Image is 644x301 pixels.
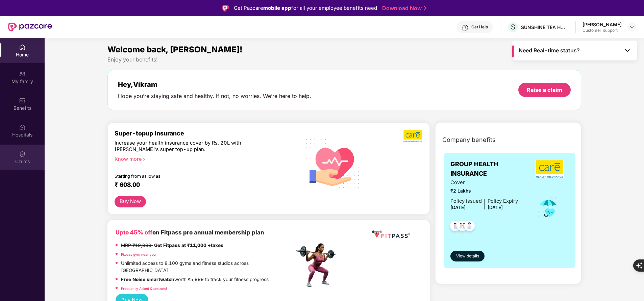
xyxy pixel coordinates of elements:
[462,24,469,31] img: svg+xml;base64,PHN2ZyBpZD0iSGVscC0zMngzMiIgeG1sbnM9Imh0dHA6Ly93d3cudzMub3JnLzIwMDAvc3ZnIiB3aWR0aD...
[301,130,365,196] img: svg+xml;base64,PHN2ZyB4bWxucz0iaHR0cDovL3d3dy53My5vcmcvMjAwMC9zdmciIHhtbG5zOnhsaW5rPSJodHRwOi8vd3...
[222,5,229,11] img: Logo
[118,80,311,89] div: Hey, Vikram
[511,23,515,31] span: S
[19,97,26,104] img: svg+xml;base64,PHN2ZyBpZD0iQmVuZWZpdHMiIHhtbG5zPSJodHRwOi8vd3d3LnczLm9yZy8yMDAwL3N2ZyIgd2lkdGg9Ij...
[19,151,26,157] img: svg+xml;base64,PHN2ZyBpZD0iQ2xhaW0iIHhtbG5zPSJodHRwOi8vd3d3LnczLm9yZy8yMDAwL3N2ZyIgd2lkdGg9IjIwIi...
[624,47,631,54] img: Toggle Icon
[382,5,424,12] a: Download Now
[583,28,622,33] div: Customer_support
[471,24,488,30] div: Get Help
[118,93,311,100] div: Hope you’re staying safe and healthy. If not, no worries. We’re here to help.
[450,159,530,179] span: GROUP HEALTH INSURANCE
[450,251,485,261] button: View details
[461,219,478,235] img: svg+xml;base64,PHN2ZyB4bWxucz0iaHR0cDovL3d3dy53My5vcmcvMjAwMC9zdmciIHdpZHRoPSI0OC45NDMiIGhlaWdodD...
[154,243,223,248] strong: Get Fitpass at ₹11,000 +taxes
[107,45,243,54] span: Welcome back, [PERSON_NAME]!
[121,286,167,291] a: Frequently Asked Questions!
[424,5,426,12] img: Stroke
[142,157,146,161] span: right
[116,229,264,236] b: on Fitpass pro annual membership plan
[121,276,269,283] p: worth ₹5,999 to track your fitness progress
[19,44,26,51] img: svg+xml;base64,PHN2ZyBpZD0iSG9tZSIgeG1sbnM9Imh0dHA6Ly93d3cudzMub3JnLzIwMDAvc3ZnIiB3aWR0aD0iMjAiIG...
[294,242,342,289] img: fpp.png
[527,86,562,94] div: Raise a claim
[115,181,288,189] div: ₹ 608.00
[450,205,466,210] span: [DATE]
[450,197,482,205] div: Policy issued
[107,56,581,63] div: Enjoy your benefits!
[629,24,635,30] img: svg+xml;base64,PHN2ZyBpZD0iRHJvcGRvd24tMzJ4MzIiIHhtbG5zPSJodHRwOi8vd3d3LnczLm9yZy8yMDAwL3N2ZyIgd2...
[583,21,622,28] div: [PERSON_NAME]
[121,277,174,282] strong: Free Noise smartwatch
[521,24,568,30] div: SUNSHINE TEA HOUSE PRIVATE LIMITED
[263,5,291,11] strong: mobile app
[488,205,503,210] span: [DATE]
[488,197,518,205] div: Policy Expiry
[371,228,411,241] img: fppp.png
[19,71,26,77] img: svg+xml;base64,PHN2ZyB3aWR0aD0iMjAiIGhlaWdodD0iMjAiIHZpZXdCb3g9IjAgMCAyMCAyMCIgZmlsbD0ibm9uZSIgeG...
[519,47,580,54] span: Need Real-time status?
[447,219,464,235] img: svg+xml;base64,PHN2ZyB4bWxucz0iaHR0cDovL3d3dy53My5vcmcvMjAwMC9zdmciIHdpZHRoPSI0OC45NDMiIGhlaWdodD...
[115,196,146,208] button: Buy Now
[121,252,156,256] a: Fitpass gym near you
[116,229,152,236] b: Upto 45% off
[8,23,52,31] img: New Pazcare Logo
[115,174,266,178] div: Starting from as low as
[115,130,294,137] div: Super-topup Insurance
[537,197,559,219] img: icon
[121,243,153,248] del: MRP ₹19,999,
[234,4,377,12] div: Get Pazcare for all your employee benefits need
[450,179,518,186] span: Cover
[456,253,479,259] span: View details
[115,156,290,161] div: Know more
[536,160,564,178] img: insurerLogo
[442,135,496,145] span: Company benefits
[450,187,518,195] span: ₹2 Lakhs
[115,140,265,153] div: Increase your health insurance cover by Rs. 20L with [PERSON_NAME]’s super top-up plan.
[19,124,26,131] img: svg+xml;base64,PHN2ZyBpZD0iSG9zcGl0YWxzIiB4bWxucz0iaHR0cDovL3d3dy53My5vcmcvMjAwMC9zdmciIHdpZHRoPS...
[454,219,471,235] img: svg+xml;base64,PHN2ZyB4bWxucz0iaHR0cDovL3d3dy53My5vcmcvMjAwMC9zdmciIHdpZHRoPSI0OC45MTUiIGhlaWdodD...
[121,260,294,274] p: Unlimited access to 8,100 gyms and fitness studios across [GEOGRAPHIC_DATA]
[403,130,423,143] img: b5dec4f62d2307b9de63beb79f102df3.png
